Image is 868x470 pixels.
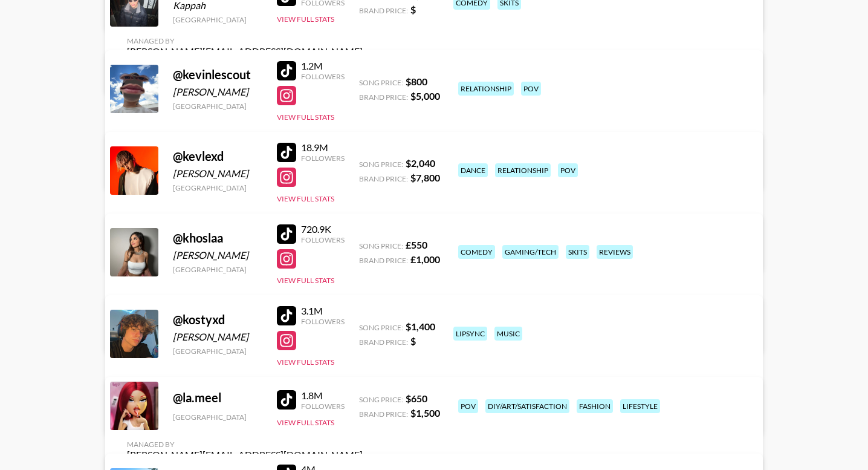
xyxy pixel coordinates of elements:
div: [GEOGRAPHIC_DATA] [173,347,262,356]
div: 1.8M [301,390,345,402]
strong: $ 1,500 [410,407,440,419]
div: dance [458,163,488,177]
button: View Full Stats [277,418,334,427]
div: Managed By [127,440,363,449]
span: Song Price: [359,395,403,404]
div: @ la.meel [173,390,262,405]
strong: $ 2,040 [406,157,435,169]
div: [GEOGRAPHIC_DATA] [173,265,262,274]
div: relationship [458,82,514,96]
div: Followers [301,72,345,81]
div: comedy [458,245,495,259]
strong: $ 5,000 [410,90,440,102]
div: [PERSON_NAME] [173,168,262,180]
span: Song Price: [359,241,403,250]
div: Followers [301,154,345,163]
span: Brand Price: [359,93,408,102]
div: lifestyle [620,399,660,413]
div: Followers [301,317,345,326]
div: [PERSON_NAME] [173,331,262,343]
div: fashion [577,399,613,413]
div: 18.9M [301,142,345,154]
span: Song Price: [359,78,403,87]
div: [PERSON_NAME][EMAIL_ADDRESS][DOMAIN_NAME] [127,449,363,461]
div: pov [458,399,478,413]
strong: £ 550 [406,239,427,250]
button: View Full Stats [277,357,334,367]
button: View Full Stats [277,276,334,285]
div: reviews [597,245,633,259]
strong: £ 1,000 [410,253,440,265]
strong: $ 7,800 [410,172,440,183]
div: [PERSON_NAME] [173,249,262,261]
div: @ kostyxd [173,312,262,327]
div: 720.9K [301,223,345,235]
div: @ khoslaa [173,230,262,246]
span: Brand Price: [359,338,408,347]
div: 3.1M [301,305,345,317]
div: @ kevlexd [173,149,262,164]
div: diy/art/satisfaction [485,399,569,413]
strong: $ 800 [406,76,427,87]
div: pov [521,82,541,96]
button: View Full Stats [277,113,334,122]
span: Song Price: [359,323,403,332]
span: Song Price: [359,160,403,169]
div: gaming/tech [502,245,559,259]
div: music [494,327,522,341]
strong: $ 1,400 [406,321,435,332]
div: @ kevinlescout [173,67,262,82]
div: Followers [301,235,345,244]
span: Brand Price: [359,6,408,15]
div: Managed By [127,36,363,45]
div: [GEOGRAPHIC_DATA] [173,413,262,422]
div: Followers [301,402,345,411]
div: [GEOGRAPHIC_DATA] [173,15,262,24]
div: [PERSON_NAME][EMAIL_ADDRESS][DOMAIN_NAME] [127,45,363,57]
span: Brand Price: [359,410,408,419]
strong: $ [410,335,416,347]
div: [PERSON_NAME] [173,86,262,98]
div: pov [558,163,578,177]
div: skits [566,245,589,259]
div: 1.2M [301,60,345,72]
span: Brand Price: [359,174,408,183]
span: Brand Price: [359,256,408,265]
button: View Full Stats [277,15,334,24]
div: [GEOGRAPHIC_DATA] [173,183,262,192]
div: relationship [495,163,551,177]
div: [GEOGRAPHIC_DATA] [173,102,262,111]
strong: $ 650 [406,393,427,404]
button: View Full Stats [277,194,334,203]
div: lipsync [453,327,487,341]
strong: $ [410,4,416,15]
